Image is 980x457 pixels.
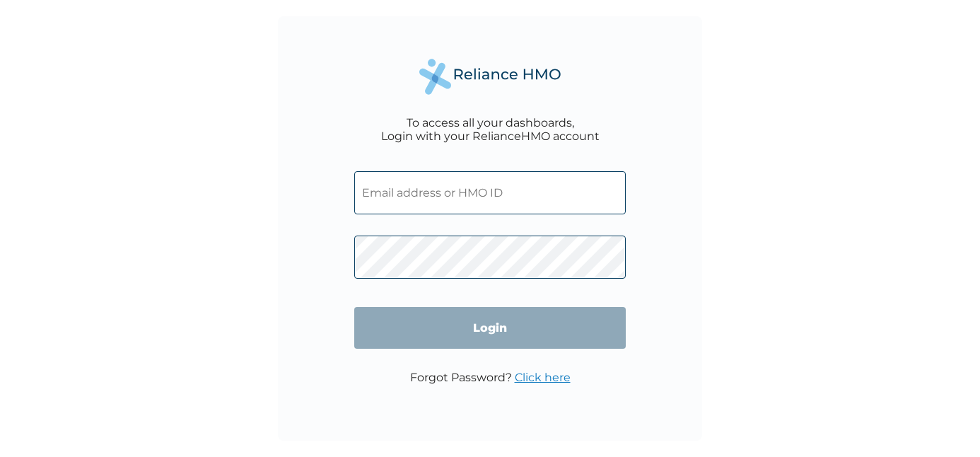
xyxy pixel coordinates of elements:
[354,307,626,349] input: Login
[419,59,561,95] img: Reliance Health's Logo
[515,371,571,384] a: Click here
[410,371,571,384] p: Forgot Password?
[354,171,626,214] input: Email address or HMO ID
[381,116,600,143] div: To access all your dashboards, Login with your RelianceHMO account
